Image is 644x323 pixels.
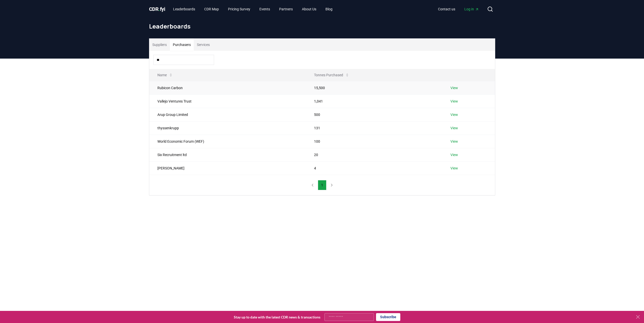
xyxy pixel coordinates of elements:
[464,7,479,12] span: Log in
[200,5,223,14] a: CDR Map
[194,39,213,51] button: Services
[310,70,353,80] button: Tonnes Purchased
[149,81,306,94] td: Rubicon Carbon
[306,148,442,161] td: 20
[450,126,458,131] a: View
[170,39,194,51] button: Purchasers
[275,5,297,14] a: Partners
[450,112,458,117] a: View
[306,121,442,135] td: 131
[149,108,306,121] td: Arup Group Limited
[306,135,442,148] td: 100
[158,6,160,12] span: .
[149,121,306,135] td: thyssenkrupp
[169,5,199,14] a: Leaderboards
[450,99,458,104] a: View
[306,161,442,175] td: 4
[149,161,306,175] td: [PERSON_NAME]
[306,81,442,94] td: 15,500
[318,180,326,190] button: 1
[149,6,165,13] a: CDR.fyi
[450,139,458,144] a: View
[149,148,306,161] td: Six Recruitment ltd
[169,5,337,14] nav: Main
[224,5,254,14] a: Pricing Survey
[298,5,320,14] a: About Us
[306,94,442,108] td: 1,041
[149,39,170,51] button: Suppliers
[434,5,483,14] nav: Main
[321,5,337,14] a: Blog
[255,5,274,14] a: Events
[153,70,177,80] button: Name
[149,6,165,12] span: CDR fyi
[149,22,495,30] h1: Leaderboards
[149,94,306,108] td: Vallejo Ventures Trust
[450,166,458,171] a: View
[434,5,459,14] a: Contact us
[149,135,306,148] td: World Economic Forum (WEF)
[450,152,458,157] a: View
[460,5,483,14] a: Log in
[306,108,442,121] td: 500
[450,85,458,90] a: View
